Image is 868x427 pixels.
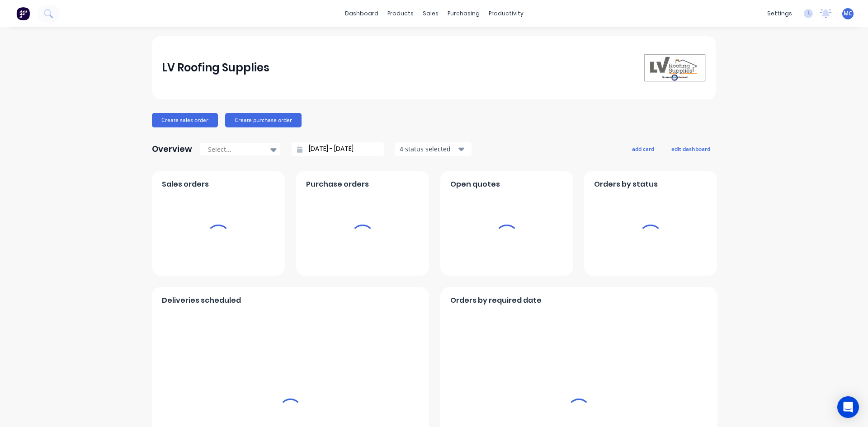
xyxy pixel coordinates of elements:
div: LV Roofing Supplies [162,59,269,77]
div: settings [763,7,797,20]
div: products [383,7,418,20]
span: MC [844,9,852,18]
span: Open quotes [450,179,500,190]
button: edit dashboard [665,143,716,155]
a: dashboard [340,7,383,20]
span: Sales orders [162,179,209,190]
img: Factory [16,7,30,20]
button: 4 status selected [395,142,472,156]
div: Overview [152,140,192,158]
span: Deliveries scheduled [162,295,241,306]
img: LV Roofing Supplies [643,53,706,82]
button: Create sales order [152,113,218,127]
div: sales [418,7,443,20]
button: Create purchase order [225,113,302,127]
div: productivity [484,7,528,20]
div: Open Intercom Messenger [837,396,859,418]
span: Purchase orders [306,179,369,190]
div: purchasing [443,7,484,20]
span: Orders by status [594,179,658,190]
button: add card [626,143,660,155]
div: 4 status selected [400,144,457,154]
span: Orders by required date [450,295,542,306]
